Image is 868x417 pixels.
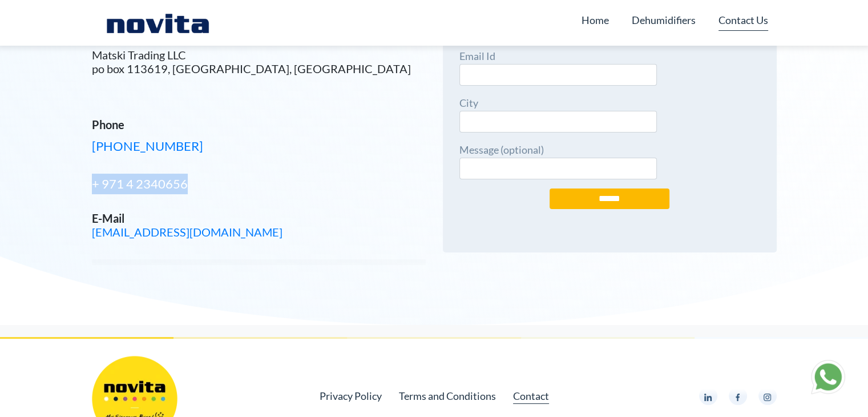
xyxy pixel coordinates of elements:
label: Message (optional) [459,142,657,179]
a: [EMAIL_ADDRESS][DOMAIN_NAME] [92,225,282,239]
input: Email Id [459,64,657,86]
h5: Matski Trading LLC po box 113619, [GEOGRAPHIC_DATA], [GEOGRAPHIC_DATA] [92,48,426,75]
input: Message (optional) [459,158,657,179]
a: Contact Us [718,9,768,31]
label: City [459,95,657,133]
input: City [459,111,657,133]
img: Novita [100,11,215,34]
label: Email Id [459,48,657,86]
a: Home [582,9,609,31]
a: + 971 4 2340656 [92,176,188,191]
strong: E-Mail [92,211,124,225]
a: Terms and Conditions [399,388,496,404]
a: Dehumidifiers [632,9,696,31]
a: [PHONE_NUMBER] [92,138,203,154]
a: Contact [513,388,549,404]
strong: Phone [92,118,124,131]
a: Privacy Policy [320,388,382,404]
